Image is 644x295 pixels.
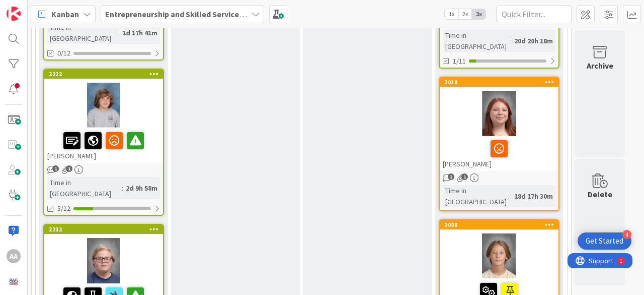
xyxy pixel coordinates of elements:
[52,4,55,12] div: 1
[496,5,572,23] input: Quick Filter...
[123,183,160,194] div: 2d 9h 58m
[587,60,613,72] div: Archive
[66,165,72,172] span: 1
[458,9,472,19] span: 2x
[586,236,623,246] div: Get Started
[510,35,512,46] span: :
[472,9,486,19] span: 3x
[578,232,631,250] div: Open Get Started checklist, remaining modules: 4
[57,48,70,58] span: 0/12
[7,7,21,21] img: Visit kanbanzone.com
[52,165,59,172] span: 1
[57,203,70,214] span: 3/12
[105,9,351,19] b: Entrepreneurship and Skilled Services Interventions - [DATE]-[DATE]
[444,221,558,228] div: 2098
[118,27,120,38] span: :
[448,173,454,180] span: 2
[622,230,631,239] div: 4
[440,220,558,229] div: 2098
[21,2,46,14] span: Support
[7,274,21,288] img: avatar
[444,79,558,86] div: 2018
[47,177,122,199] div: Time in [GEOGRAPHIC_DATA]
[440,78,558,87] div: 2018
[49,226,163,233] div: 2232
[588,188,612,200] div: Delete
[44,128,163,162] div: [PERSON_NAME]
[47,22,118,44] div: Time in [GEOGRAPHIC_DATA]
[120,27,160,38] div: 1d 17h 41m
[7,249,21,263] div: AA
[510,191,512,202] span: :
[49,71,163,78] div: 2222
[453,56,466,67] span: 1/11
[443,30,510,52] div: Time in [GEOGRAPHIC_DATA]
[512,191,555,202] div: 18d 17h 30m
[44,70,163,79] div: 2222
[44,225,163,234] div: 2232
[44,70,163,162] div: 2222[PERSON_NAME]
[445,9,458,19] span: 1x
[461,173,468,180] span: 1
[51,8,79,20] span: Kanban
[512,35,555,46] div: 20d 20h 18m
[443,185,510,207] div: Time in [GEOGRAPHIC_DATA]
[440,78,558,170] div: 2018[PERSON_NAME]
[122,183,123,194] span: :
[440,136,558,170] div: [PERSON_NAME]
